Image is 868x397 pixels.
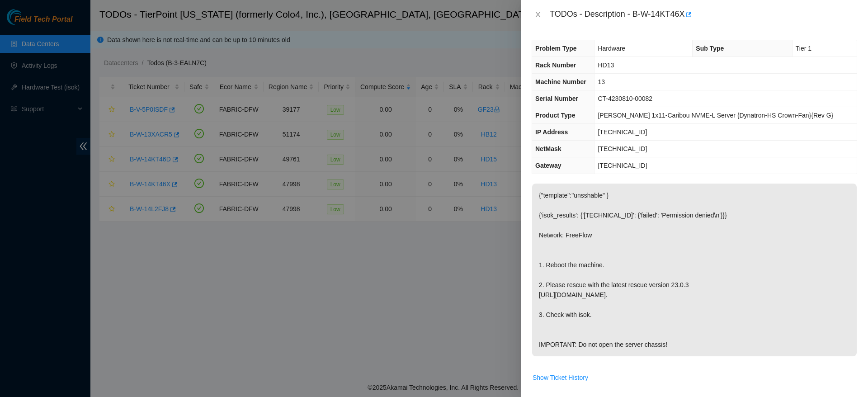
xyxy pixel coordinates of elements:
[535,61,576,69] span: Rack Number
[533,373,588,383] span: Show Ticket History
[598,95,652,102] span: CT-4230810-00082
[598,45,625,52] span: Hardware
[532,370,589,385] button: Show Ticket History
[532,10,544,19] button: Close
[598,145,647,152] span: [TECHNICAL_ID]
[535,45,577,52] span: Problem Type
[796,45,811,52] span: Tier 1
[598,128,647,136] span: [TECHNICAL_ID]
[535,162,561,169] span: Gateway
[532,184,857,356] p: {"template":"unsshable" } {'isok_results': {'[TECHNICAL_ID]': {'failed': 'Permission denied\n'}}}...
[535,145,561,152] span: NetMask
[550,7,857,22] div: TODOs - Description - B-W-14KT46X
[535,112,575,119] span: Product Type
[534,11,542,18] span: close
[535,128,568,136] span: IP Address
[598,112,833,119] span: [PERSON_NAME] 1x11-Caribou NVME-L Server {Dynatron-HS Crown-Fan}{Rev G}
[535,78,586,85] span: Machine Number
[696,45,724,52] span: Sub Type
[598,61,614,69] span: HD13
[598,162,647,169] span: [TECHNICAL_ID]
[598,78,605,85] span: 13
[535,95,578,102] span: Serial Number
